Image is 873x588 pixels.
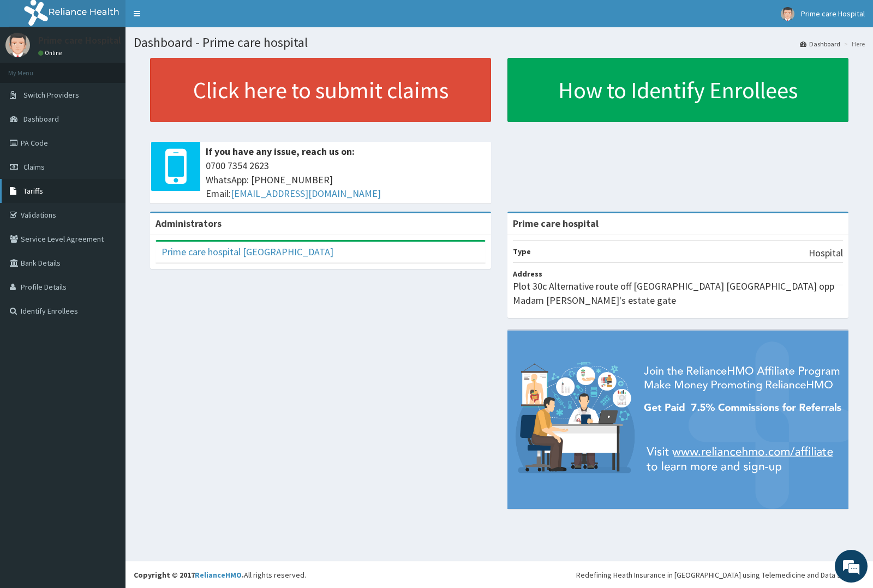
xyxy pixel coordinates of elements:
[781,7,794,21] img: User Image
[5,33,30,57] img: User Image
[38,35,121,45] p: Prime care Hospital
[195,570,242,580] a: RelianceHMO
[150,58,491,122] a: Click here to submit claims
[156,217,222,230] b: Administrators
[576,569,865,580] div: Redefining Heath Insurance in [GEOGRAPHIC_DATA] using Telemedicine and Data Science!
[507,331,848,509] img: provider-team-banner.png
[801,9,865,19] span: Prime care Hospital
[162,245,333,258] a: Prime care hospital [GEOGRAPHIC_DATA]
[206,145,355,158] b: If you have any issue, reach us on:
[23,114,59,124] span: Dashboard
[513,279,843,307] p: Plot 30c Alternative route off [GEOGRAPHIC_DATA] [GEOGRAPHIC_DATA] opp Madam [PERSON_NAME]'s esta...
[23,186,43,196] span: Tariffs
[513,247,531,256] b: Type
[134,35,865,50] h1: Dashboard - Prime care hospital
[809,246,843,260] p: Hospital
[513,269,542,279] b: Address
[206,159,486,201] span: 0700 7354 2623 WhatsApp: [PHONE_NUMBER] Email:
[507,58,848,122] a: How to Identify Enrollees
[231,187,381,200] a: [EMAIL_ADDRESS][DOMAIN_NAME]
[513,217,599,230] strong: Prime care hospital
[23,90,79,100] span: Switch Providers
[23,162,45,172] span: Claims
[800,39,840,49] a: Dashboard
[134,570,244,580] strong: Copyright © 2017 .
[38,49,64,57] a: Online
[841,39,865,49] li: Here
